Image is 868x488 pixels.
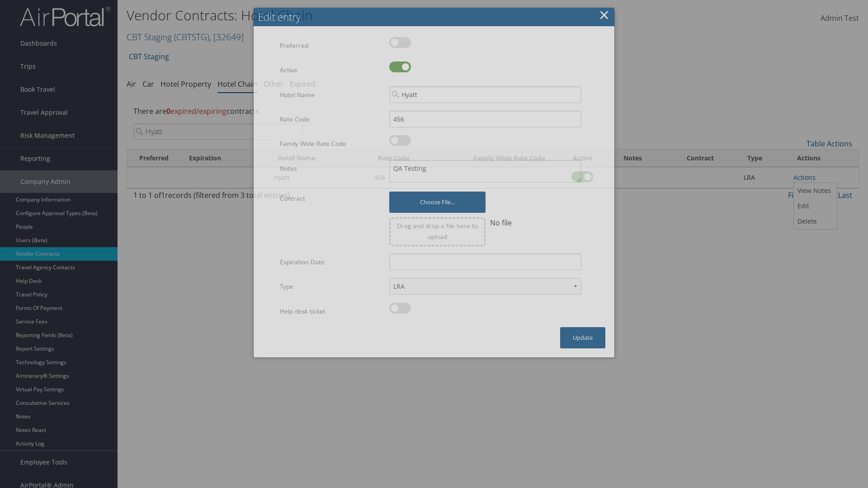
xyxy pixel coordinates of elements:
label: Notes [280,160,382,177]
label: Contract [280,190,382,207]
label: Family Wide Rate Code [280,135,382,152]
button: Update [560,327,605,348]
button: × [599,6,609,24]
label: Rate Code [280,111,382,128]
label: Expiration Date [280,253,382,271]
label: Help desk ticket [280,303,382,320]
span: No file [490,218,512,228]
label: Hotel Name [280,86,382,103]
label: Preferred [280,37,382,54]
label: Type [280,278,382,295]
span: Drag and drop a file here to upload [397,221,478,241]
div: Edit entry [258,10,614,24]
label: Active [280,61,382,79]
